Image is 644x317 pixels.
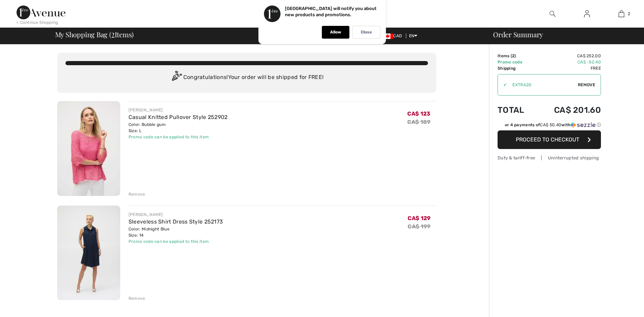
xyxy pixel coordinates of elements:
[407,110,430,117] span: CA$ 123
[408,223,430,230] s: CA$ 199
[535,59,601,65] td: CA$ -50.40
[408,215,430,221] span: CA$ 129
[17,19,58,26] div: < Continue Shopping
[578,82,595,88] span: Remove
[505,122,601,128] div: or 4 payments of with
[57,101,120,196] img: Casual Knitted Pullover Style 252902
[540,122,561,127] span: CA$ 50.40
[516,136,579,143] span: Proceed to Checkout
[129,107,228,113] div: [PERSON_NAME]
[550,10,555,18] img: search the website
[382,33,405,38] span: CAD
[619,10,624,18] img: My Bag
[407,119,430,125] s: CA$ 189
[17,6,65,19] img: 1ère Avenue
[65,71,428,85] div: Congratulations! Your order will be shipped for FREE!
[604,10,638,18] a: 2
[409,33,418,38] span: EN
[382,33,393,39] img: Canadian Dollar
[285,6,377,17] p: [GEOGRAPHIC_DATA] will notify you about new products and promotions.
[170,71,183,85] img: Congratulation2.svg
[498,155,601,161] div: Duty & tariff-free | Uninterrupted shipping
[498,59,535,65] td: Promo code
[129,218,223,225] a: Sleeveless Shirt Dress Style 252173
[129,134,228,140] div: Promo code can be applied to this item
[129,121,228,134] div: Color: Bubble gum Size: L
[498,82,507,88] div: ✔
[129,238,223,245] div: Promo code can be applied to this item
[129,211,223,218] div: [PERSON_NAME]
[507,75,578,95] input: Promo code
[129,191,145,197] div: Remove
[579,10,595,18] a: Sign In
[512,53,514,58] span: 2
[535,53,601,59] td: CA$ 252.00
[498,122,601,130] div: or 4 payments ofCA$ 50.40withSezzle Click to learn more about Sezzle
[498,65,535,71] td: Shipping
[129,226,223,238] div: Color: Midnight Blue Size: 14
[361,30,372,35] p: Close
[485,31,640,38] div: Order Summary
[330,30,341,35] p: Allow
[498,130,601,149] button: Proceed to Checkout
[535,98,601,122] td: CA$ 201.60
[55,31,134,38] span: My Shopping Bag ( Items)
[535,65,601,71] td: Free
[129,114,228,120] a: Casual Knitted Pullover Style 252902
[584,10,590,18] img: My Info
[628,11,630,17] span: 2
[571,122,595,128] img: Sezzle
[57,206,120,300] img: Sleeveless Shirt Dress Style 252173
[129,295,145,301] div: Remove
[111,29,115,38] span: 2
[498,98,535,122] td: Total
[498,53,535,59] td: Items ( )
